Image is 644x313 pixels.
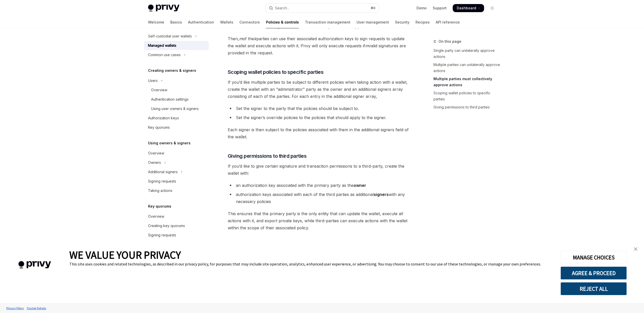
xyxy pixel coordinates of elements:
em: k [254,36,256,41]
li: Set the signer to the party that the policies should be subject to. [228,105,410,112]
button: Toggle Common use cases section [144,50,209,59]
a: API reference [436,16,460,28]
span: This ensures that the primary party is the only entity that can update the wallet, execute all ac... [228,210,410,231]
span: On this page [439,38,461,44]
img: light logo [148,5,179,12]
a: Wallets [220,16,233,28]
span: Then, of the parties can use their associated authorization keys to sign requests to update the w... [228,35,410,56]
a: Multiple parties can unilaterally approve actions [433,61,500,75]
div: Managed wallets [148,42,176,49]
a: Overview [144,149,209,158]
a: Security [395,16,409,28]
span: If you’d like multiple parties to be subject to different policies when taking action with a wall... [228,79,410,100]
li: Set the signer’s override policies to the policies that should apply to the signer. [228,114,410,121]
li: an authorization key associated with the primary party as the [228,182,410,189]
div: This site uses cookies and related technologies, as described in our privacy policy, for purposes... [69,261,553,266]
a: Transaction management [305,16,350,28]
a: Using user owners & signers [144,104,209,113]
a: Signing requests [144,231,209,240]
a: Single party can unilaterally approve actions [433,47,500,61]
div: Search... [275,5,289,11]
a: Authorization keys [144,114,209,123]
a: Authentication settings [144,95,209,104]
a: Connectors [239,16,260,28]
strong: signers [374,192,389,197]
a: Overview [144,212,209,221]
button: Open search [265,4,379,13]
a: Giving permissions to third parties [433,103,500,111]
a: Scoping wallet policies to specific parties [433,89,500,103]
div: Key quorums [148,124,170,130]
div: Authentication settings [151,96,189,102]
a: Demo [417,6,427,11]
a: Taking actions [144,186,209,195]
div: Additional signers [148,169,178,175]
a: Privacy Policy [5,304,25,312]
img: company logo [8,254,62,276]
a: Creating key quorums [144,221,209,230]
button: Toggle dark mode [488,4,496,12]
div: Overview [148,213,164,219]
span: Giving permissions to third parties [228,152,307,160]
li: authorization keys associated with each of the third parties as additional with any necessary pol... [228,191,410,205]
a: Support [433,6,447,11]
div: Signing requests [148,178,176,184]
h5: Using owners & signers [148,140,191,146]
a: Basics [170,16,182,28]
a: Policies & controls [266,16,299,28]
button: AGREE & PROCEED [560,266,627,280]
h5: Creating owners & signers [148,68,196,74]
div: Using user owners & signers [151,106,199,112]
div: Owners [148,160,161,166]
em: m [239,36,243,41]
span: Dashboard [457,6,476,11]
div: Users [148,78,158,84]
span: Each signer is then subject to the policies associated with them in the additional signers field ... [228,126,410,140]
div: Overview [148,150,164,156]
a: Recipes [416,16,430,28]
button: REJECT ALL [560,282,627,295]
div: Taking actions [148,188,172,194]
button: Toggle Additional signers section [144,167,209,176]
span: If you’d like to give certain signature and transaction permissions to a third-party, create the ... [228,163,410,177]
div: Signing requests [148,232,176,238]
a: Dashboard [453,4,484,12]
div: Overview [151,87,167,93]
h5: Key quorums [148,203,171,209]
a: User management [357,16,389,28]
button: Toggle Users section [144,76,209,85]
a: Multiple parties must collectively approve actions [433,75,500,89]
a: Key quorums [144,123,209,132]
a: Signing requests [144,177,209,186]
a: Authentication [188,16,214,28]
span: Scoping wallet policies to specific parties [228,69,324,76]
strong: owner [354,183,366,188]
button: Toggle Owners section [144,158,209,167]
button: MANAGE CHOICES [560,251,627,264]
img: close banner [634,247,637,251]
a: Overview [144,85,209,95]
a: Welcome [148,16,164,28]
span: ⌘ K [370,6,376,10]
span: WE VALUE YOUR PRIVACY [69,248,181,261]
a: Tracker Details [25,304,47,312]
a: Managed wallets [144,41,209,50]
a: close banner [631,244,641,254]
div: Common use cases [148,52,181,58]
div: Authorization keys [148,115,179,121]
div: Creating key quorums [148,223,185,229]
em: m [365,43,369,48]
